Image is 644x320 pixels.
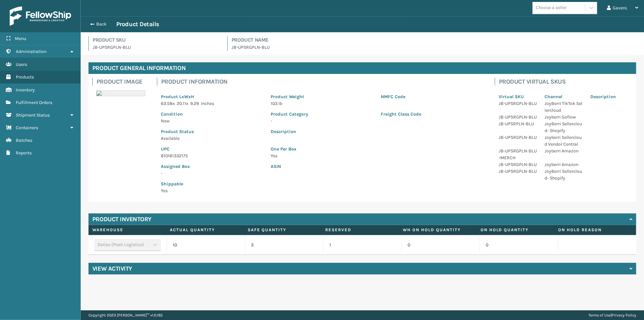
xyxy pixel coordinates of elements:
p: One Per Box [271,146,483,152]
p: ASIN [271,163,483,170]
p: Virtual SKU [499,93,537,100]
p: Yes [161,187,263,194]
span: Fulfillment Orders [16,100,52,105]
p: Joyberri Amazon [545,161,583,168]
img: logo [10,6,71,26]
p: Joyberri Sellercloud Vendor Central [545,134,583,148]
p: New [161,118,263,124]
span: Shipment Status [16,112,50,118]
p: Product Status [161,128,263,135]
h4: Product Name [232,36,636,44]
span: Administration [16,49,47,54]
a: Terms of Use [588,313,611,317]
p: JB-UPSRGPLN-BLU [499,161,537,168]
span: Containers [16,125,38,130]
p: JoyBerri Sellercloud- Shopify [545,120,583,134]
label: WH On hold quantity [403,227,473,233]
span: Reports [16,150,32,156]
td: 3 [245,235,323,255]
span: Inventory [16,87,35,93]
p: Condition [161,111,263,118]
button: Back [87,21,116,27]
div: | [588,310,636,320]
span: 20.11 x [177,101,188,106]
span: 9.29 [190,101,199,106]
p: JB-UPSRGPLN-BLU [499,168,537,175]
p: Assigned Box [161,163,263,170]
p: JB-UPSRGPLN-BLU [499,134,537,141]
label: Safe Quantity [248,227,317,233]
h3: Product Details [116,20,159,28]
p: Channel [545,93,583,100]
p: 810161332175 [161,152,263,159]
h4: Product Virtual SKUs [499,78,632,86]
td: 0 [480,235,558,255]
p: Freight Class Code [381,111,483,118]
p: JB-UPSRGPLN-BLU [499,100,537,107]
span: Batches [16,138,32,143]
span: 103 lb [271,101,283,106]
span: Users [16,62,27,67]
p: Copyright 2023 [PERSON_NAME]™ v 1.0.185 [88,310,163,320]
p: JB-UPSRGPLN-BLU [499,114,537,120]
p: - [271,118,373,124]
label: On Hold Quantity [481,227,550,233]
h4: Product Information [161,78,487,86]
p: JB-UPSRGPLN-BLU [93,44,220,51]
p: JoyBerri Sellercloud- Shopify [545,168,583,181]
label: On Hold Reason [558,227,628,233]
p: JB-UPSRPLN-BLU [499,120,537,127]
td: 10 [167,235,245,255]
span: Menu [15,36,26,41]
p: JB-UPSRGPLN-BLU [232,44,636,51]
h4: Product Image [97,78,149,86]
p: Joyberri Amazon [545,148,583,154]
h4: Product SKU [93,36,220,44]
span: Inches [201,101,214,106]
span: Products [16,74,34,80]
p: NMFC Code [381,93,483,100]
label: Actual Quantity [170,227,239,233]
p: UPC [161,146,263,152]
label: Warehouse [92,227,162,233]
p: Description [271,128,483,135]
p: Product Weight [271,93,373,100]
p: Joyberri Goflow [545,114,583,120]
span: 63.58 x [161,101,175,106]
p: JoyBerri TikTok Sellercloud [545,100,583,114]
h4: Product General Information [88,62,636,74]
p: Shippable [161,181,263,187]
p: Product Category [271,111,373,118]
p: JB-UPSRGPLN-BLU-MERCH [499,148,537,161]
a: Privacy Policy [612,313,636,317]
p: 1 [329,242,396,248]
td: 0 [401,235,480,255]
p: Yes [271,152,483,159]
p: Product LxWxH [161,93,263,100]
img: 51104088640_40f294f443_o-scaled-700x700.jpg [96,90,145,96]
p: - [161,170,263,177]
label: Reserved [325,227,395,233]
p: Available [161,135,263,142]
h4: Product Inventory [92,215,151,223]
h4: View Activity [92,265,132,273]
div: Choose a seller [536,5,566,11]
p: Description [590,93,628,100]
